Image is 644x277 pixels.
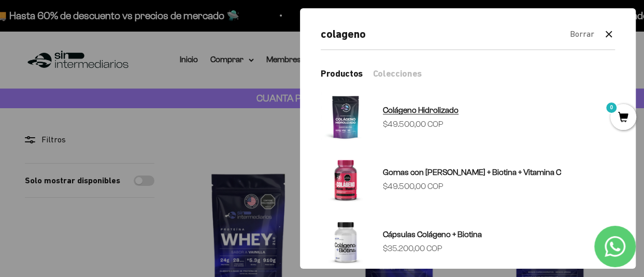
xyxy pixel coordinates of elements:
[321,154,370,204] img: Gomas con Colageno + Biotina + Vitamina C
[321,154,615,204] a: Gomas con [PERSON_NAME] + Biotina + Vitamina C $49.500,00 COP
[605,101,618,114] mark: 0
[610,112,636,124] a: 0
[383,242,442,255] sale-price: $35.200,00 COP
[321,25,562,43] input: Buscar
[383,180,443,193] sale-price: $49.500,00 COP
[373,67,422,80] button: Colecciones
[321,92,615,142] a: Colágeno Hidrolizado $49.500,00 COP
[383,168,561,177] span: Gomas con [PERSON_NAME] + Biotina + Vitamina C
[321,216,615,266] a: Cápsulas Colágeno + Biotina $35.200,00 COP
[383,106,459,114] span: Colágeno Hidrolizado
[383,118,443,131] sale-price: $49.500,00 COP
[321,216,370,266] img: Cápsulas Colágeno + Biotina
[321,92,370,142] img: Colágeno Hidrolizado
[383,230,482,239] span: Cápsulas Colágeno + Biotina
[321,67,363,80] button: Productos
[570,27,594,41] button: Borrar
